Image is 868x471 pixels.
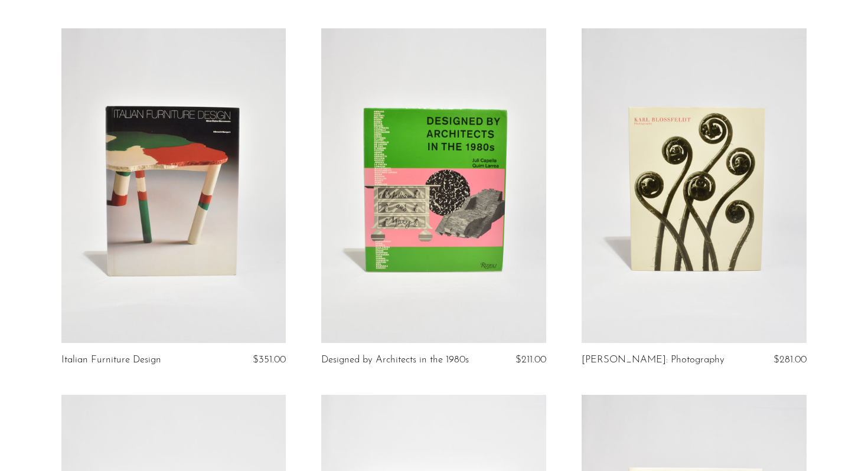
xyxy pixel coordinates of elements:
[774,355,807,365] span: $281.00
[253,355,286,365] span: $351.00
[582,355,725,365] a: [PERSON_NAME]: Photography
[61,355,161,365] a: Italian Furniture Design
[515,355,546,365] span: $211.00
[321,355,469,365] a: Designed by Architects in the 1980s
